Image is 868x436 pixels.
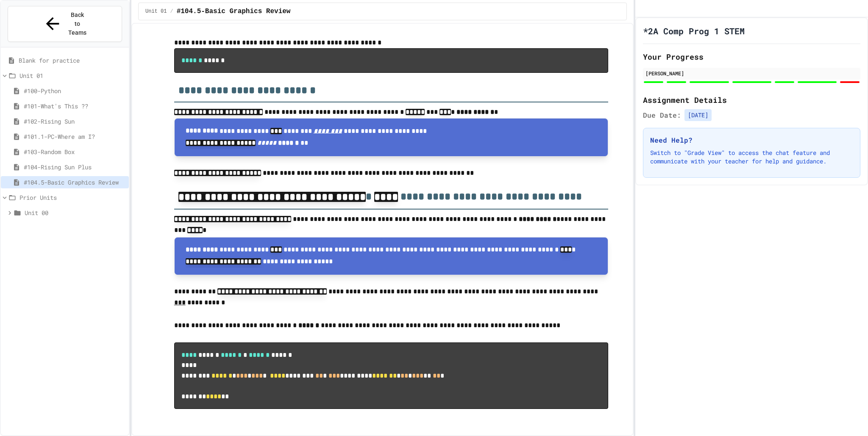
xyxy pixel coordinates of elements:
span: #101-What's This ?? [24,102,125,110]
span: Prior Units [19,193,125,202]
span: / [170,8,173,15]
span: #100-Python [24,86,125,95]
h1: *2A Comp Prog 1 STEM [643,25,745,37]
h2: Your Progress [643,51,860,63]
span: Due Date: [643,110,681,120]
button: Back to Teams [8,6,122,42]
span: #104.5-Basic Graphics Review [177,6,291,17]
h2: Assignment Details [643,94,860,106]
div: [PERSON_NAME] [645,69,858,77]
span: #103-Random Box [24,147,125,156]
span: Unit 00 [25,208,125,217]
span: Blank for practice [19,56,125,65]
p: Switch to "Grade View" to access the chat feature and communicate with your teacher for help and ... [650,149,853,166]
span: #104-Rising Sun Plus [24,163,125,171]
span: [DATE] [684,109,712,121]
span: Back to Teams [67,11,87,37]
span: #102-Rising Sun [24,117,125,126]
h3: Need Help? [650,135,853,145]
span: #104.5-Basic Graphics Review [24,178,125,187]
span: Unit 01 [145,8,167,15]
span: Unit 01 [19,71,125,80]
span: #101.1-PC-Where am I? [24,132,125,141]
